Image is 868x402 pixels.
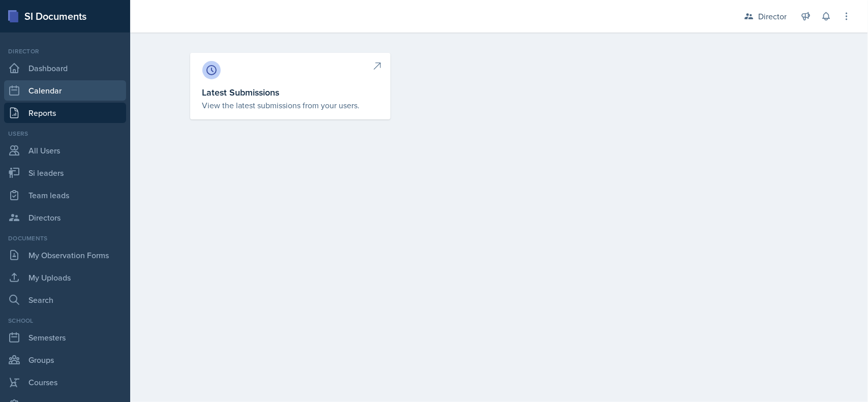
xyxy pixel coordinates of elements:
[4,129,126,138] div: Users
[4,207,126,228] a: Directors
[4,47,126,56] div: Director
[4,163,126,183] a: Si leaders
[4,350,126,370] a: Groups
[758,10,787,22] div: Director
[4,185,126,205] a: Team leads
[4,316,126,325] div: School
[202,85,379,99] h3: Latest Submissions
[4,372,126,392] a: Courses
[202,99,379,111] p: View the latest submissions from your users.
[4,267,126,288] a: My Uploads
[4,327,126,348] a: Semesters
[4,245,126,265] a: My Observation Forms
[4,140,126,161] a: All Users
[4,103,126,123] a: Reports
[4,80,126,101] a: Calendar
[4,58,126,78] a: Dashboard
[4,234,126,243] div: Documents
[4,290,126,310] a: Search
[190,53,391,119] a: Latest Submissions View the latest submissions from your users.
